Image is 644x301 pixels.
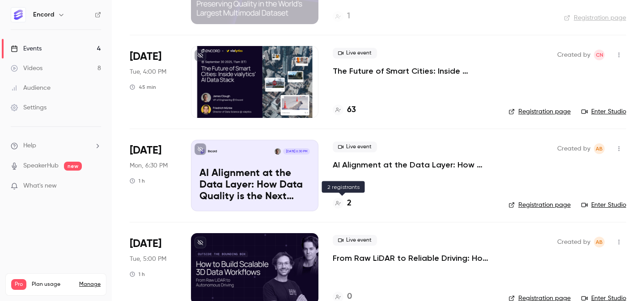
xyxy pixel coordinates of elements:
[596,143,603,154] span: AB
[594,143,605,154] span: Annabel Benjamin
[333,159,494,170] a: AI Alignment at the Data Layer: How Data Quality is the Next Frontier in AI
[333,104,356,116] a: 63
[199,168,310,202] p: AI Alignment at the Data Layer: How Data Quality is the Next Frontier in AI
[23,141,36,150] span: Help
[130,46,177,117] div: Sep 30 Tue, 4:00 PM (Europe/London)
[564,13,626,22] a: Registration page
[333,253,494,263] a: From Raw LiDAR to Reliable Driving: How to Build Scalable 3D Data Workflows
[594,50,605,60] span: Chloe Noble
[275,148,281,155] img: James Clough
[347,104,356,116] h4: 63
[347,197,352,209] h4: 2
[11,103,47,112] div: Settings
[33,10,54,19] h6: Encord
[596,50,603,60] span: CN
[508,201,571,209] a: Registration page
[11,44,42,53] div: Events
[333,142,377,152] span: Live event
[333,10,350,22] a: 1
[333,48,377,59] span: Live event
[11,279,26,290] span: Pro
[130,50,161,64] span: [DATE]
[130,237,161,251] span: [DATE]
[333,235,377,246] span: Live event
[130,143,161,158] span: [DATE]
[11,64,42,73] div: Videos
[79,281,101,288] a: Manage
[64,162,82,171] span: new
[23,161,59,171] a: SpeakerHub
[557,237,590,247] span: Created by
[11,141,101,150] li: help-dropdown-opener
[191,140,318,211] a: AI Alignment at the Data Layer: How Data Quality is the Next Frontier in AIEncordJames Clough[DAT...
[11,84,51,92] div: Audience
[130,177,145,184] div: 1 h
[283,148,309,155] span: [DATE] 6:30 PM
[32,281,74,288] span: Plan usage
[130,161,168,170] span: Mon, 6:30 PM
[130,67,166,76] span: Tue, 4:00 PM
[508,107,571,116] a: Registration page
[557,143,590,154] span: Created by
[581,201,626,209] a: Enter Studio
[581,107,626,116] a: Enter Studio
[11,8,25,22] img: Encord
[130,271,145,278] div: 1 h
[594,237,605,247] span: Annabel Benjamin
[130,140,177,211] div: Oct 27 Mon, 6:30 PM (Europe/London)
[90,182,101,190] iframe: Noticeable Trigger
[333,66,494,76] a: The Future of Smart Cities: Inside vialytics' AI Data Stack
[557,50,590,60] span: Created by
[130,255,166,263] span: Tue, 5:00 PM
[208,149,217,154] p: Encord
[130,84,156,91] div: 45 min
[23,181,57,191] span: What's new
[333,197,352,209] a: 2
[347,10,350,22] h4: 1
[596,237,603,247] span: AB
